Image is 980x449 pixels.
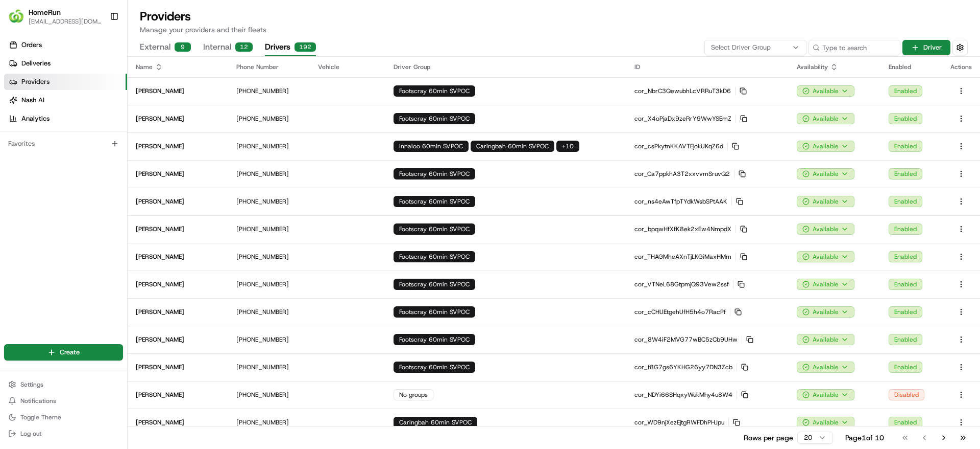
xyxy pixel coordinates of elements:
[136,418,184,426] p: [PERSON_NAME]
[4,110,127,127] a: Analytics
[634,225,780,233] p: cor_bpqwHfXfK8ek2xEw4NmpdX
[20,430,41,438] span: Log out
[29,17,102,26] button: [EMAIL_ADDRESS][DOMAIN_NAME]
[399,170,470,178] span: Footscray 60min SVPOC
[21,114,50,123] span: Analytics
[797,196,854,207] button: Available
[889,334,922,345] div: Enabled
[236,253,302,261] p: [PHONE_NUMBER]
[140,39,191,56] button: External
[236,363,302,371] p: [PHONE_NUMBER]
[235,42,253,52] div: 12
[399,335,470,344] span: Footscray 60min SVPOC
[399,308,470,316] span: Footscray 60min SVPOC
[889,389,924,400] div: Disabled
[236,87,302,95] p: [PHONE_NUMBER]
[20,413,61,421] span: Toggle Theme
[889,251,922,262] div: Enabled
[140,25,968,35] p: Manage your providers and their fleets
[399,87,470,95] span: Footscray 60min SVPOC
[634,142,780,150] p: cor_csPkytnKKAVTEjokUKqZ6d
[889,417,922,428] div: Enabled
[236,308,302,316] p: [PHONE_NUMBER]
[236,142,302,150] p: [PHONE_NUMBER]
[634,115,780,123] p: cor_X4oPjaDx9zeRrY9WwYSEmZ
[399,142,463,150] span: Innaloo 60min SVPOC
[797,251,854,262] button: Available
[889,141,922,152] div: Enabled
[889,223,922,235] div: Enabled
[236,280,302,288] p: [PHONE_NUMBER]
[476,142,549,150] span: Caringbah 60min SVPOC
[797,113,854,124] div: Available
[4,344,123,361] button: Create
[634,170,780,178] p: cor_Ca7ppkhA3T2xxvvmSruvQ2
[634,253,780,261] p: cor_THAGMheAXnTjLKGiMaxHMm
[136,87,184,95] p: [PERSON_NAME]
[889,196,922,207] div: Enabled
[797,417,854,428] button: Available
[634,335,780,344] p: cor_8W4iF2MVG77wBC5zCb9UHw
[8,8,24,25] img: HomeRun
[4,394,123,408] button: Notifications
[60,348,80,357] span: Create
[21,59,51,68] span: Deliveries
[136,363,184,371] p: [PERSON_NAME]
[4,426,123,441] button: Log out
[4,410,123,424] button: Toggle Theme
[20,397,56,405] span: Notifications
[634,87,780,95] p: cor_NbrC3QewubhLcVRRuT3kD6
[797,141,854,152] button: Available
[797,362,854,373] button: Available
[797,306,854,318] button: Available
[394,63,618,71] div: Driver Group
[136,280,184,288] p: [PERSON_NAME]
[136,142,184,150] p: [PERSON_NAME]
[399,225,470,233] span: Footscray 60min SVPOC
[236,197,302,206] p: [PHONE_NUMBER]
[399,418,472,426] span: Caringbah 60min SVPOC
[21,96,44,105] span: Nash AI
[236,170,302,178] p: [PHONE_NUMBER]
[797,63,872,71] div: Availability
[236,225,302,233] p: [PHONE_NUMBER]
[4,55,127,72] a: Deliveries
[399,197,470,206] span: Footscray 60min SVPOC
[236,63,302,71] div: Phone Number
[797,334,854,345] div: Available
[4,37,127,53] a: Orders
[797,85,854,97] button: Available
[203,39,253,56] button: Internal
[236,418,302,426] p: [PHONE_NUMBER]
[950,63,972,71] div: Actions
[704,40,806,55] button: Select Driver Group
[175,42,191,52] div: 9
[4,74,127,90] a: Providers
[399,115,470,123] span: Footscray 60min SVPOC
[797,223,854,235] div: Available
[808,40,900,55] input: Type to search
[21,77,50,86] span: Providers
[889,306,922,318] div: Enabled
[21,40,42,50] span: Orders
[4,4,106,29] button: HomeRunHomeRun[EMAIL_ADDRESS][DOMAIN_NAME]
[295,42,316,52] div: 192
[399,363,470,371] span: Footscray 60min SVPOC
[318,63,377,71] div: Vehicle
[136,308,184,316] p: [PERSON_NAME]
[236,391,302,399] p: [PHONE_NUMBER]
[136,170,184,178] p: [PERSON_NAME]
[634,418,780,426] p: cor_WD9njXezEjtgRWFDhPHJpu
[29,7,61,17] button: HomeRun
[236,335,302,344] p: [PHONE_NUMBER]
[797,389,854,400] button: Available
[4,377,123,392] button: Settings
